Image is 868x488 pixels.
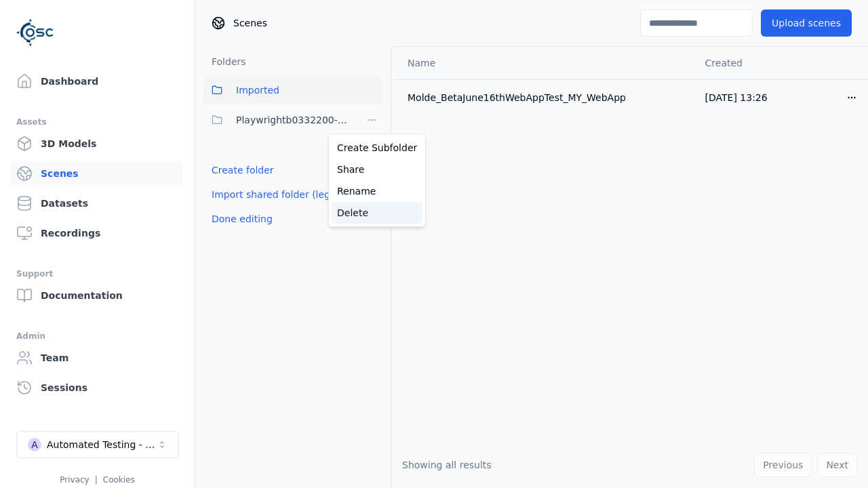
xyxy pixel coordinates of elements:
[332,137,422,159] a: Create Subfolder
[332,180,422,202] a: Rename
[332,159,422,180] a: Share
[332,202,422,224] a: Delete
